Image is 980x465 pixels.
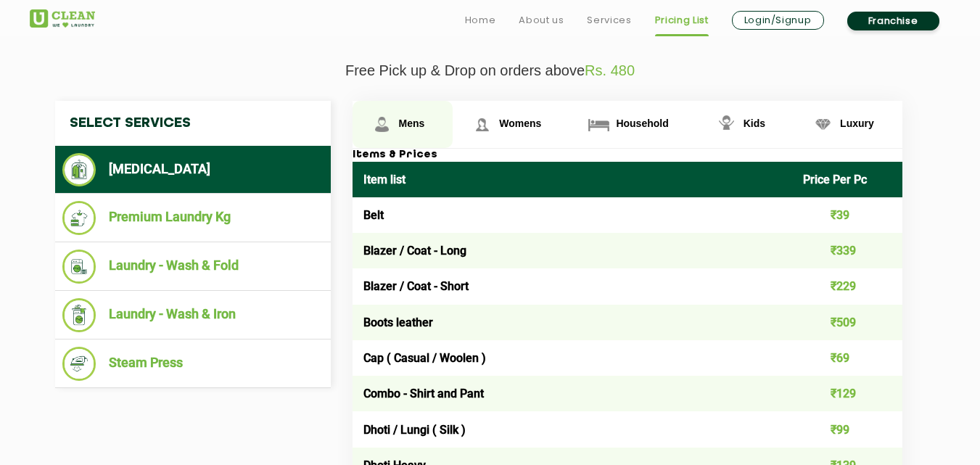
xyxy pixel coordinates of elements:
[353,340,793,376] td: Cap ( Casual / Woolen )
[744,118,765,129] span: Kids
[792,376,902,411] td: ₹129
[792,162,902,197] th: Price Per Pc
[792,233,902,268] td: ₹339
[62,298,96,332] img: Laundry - Wash & Iron
[616,118,668,129] span: Household
[369,112,395,137] img: Mens
[62,347,96,381] img: Steam Press
[353,305,793,340] td: Boots leather
[792,411,902,447] td: ₹99
[62,153,324,186] li: [MEDICAL_DATA]
[62,153,96,186] img: Dry Cleaning
[465,12,496,29] a: Home
[353,197,793,233] td: Belt
[792,197,902,233] td: ₹39
[847,12,939,30] a: Franchise
[519,12,564,29] a: About us
[30,9,95,28] img: UClean Laundry and Dry Cleaning
[586,112,612,137] img: Household
[55,101,331,146] h4: Select Services
[353,149,902,162] h3: Items & Prices
[732,11,824,30] a: Login/Signup
[792,268,902,304] td: ₹229
[62,298,324,332] li: Laundry - Wash & Iron
[353,162,793,197] th: Item list
[792,340,902,376] td: ₹69
[62,250,96,284] img: Laundry - Wash & Fold
[810,112,836,137] img: Luxury
[353,233,793,268] td: Blazer / Coat - Long
[62,347,324,381] li: Steam Press
[399,118,425,129] span: Mens
[587,12,631,29] a: Services
[353,411,793,447] td: Dhoti / Lungi ( Silk )
[62,250,324,284] li: Laundry - Wash & Fold
[655,12,709,29] a: Pricing List
[585,62,635,78] span: Rs. 480
[353,268,793,304] td: Blazer / Coat - Short
[30,62,951,79] p: Free Pick up & Drop on orders above
[62,201,324,235] li: Premium Laundry Kg
[353,376,793,411] td: Combo - Shirt and Pant
[792,305,902,340] td: ₹509
[469,112,495,137] img: Womens
[499,118,541,129] span: Womens
[840,118,874,129] span: Luxury
[714,112,739,137] img: Kids
[62,201,96,235] img: Premium Laundry Kg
